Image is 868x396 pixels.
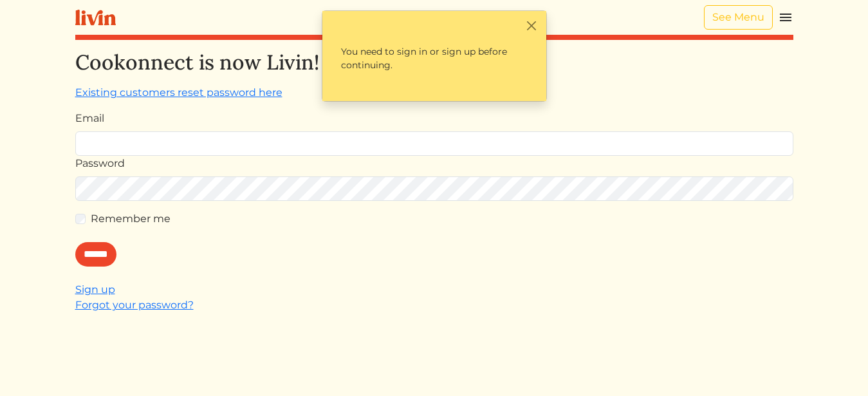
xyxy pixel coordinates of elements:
[330,34,539,83] p: You need to sign in or sign up before continuing.
[778,10,793,25] img: menu_hamburger-cb6d353cf0ecd9f46ceae1c99ecbeb4a00e71ca567a856bd81f57e9d8c17bb26.svg
[75,156,125,171] label: Password
[525,19,539,32] button: Close
[75,111,104,126] label: Email
[91,211,171,227] label: Remember me
[75,283,115,296] a: Sign up
[75,86,282,99] a: Existing customers reset password here
[75,299,194,311] a: Forgot your password?
[75,50,793,75] h2: Cookonnect is now Livin!
[704,5,773,30] a: See Menu
[75,10,116,26] img: livin-logo-a0d97d1a881af30f6274990eb6222085a2533c92bbd1e4f22c21b4f0d0e3210c.svg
